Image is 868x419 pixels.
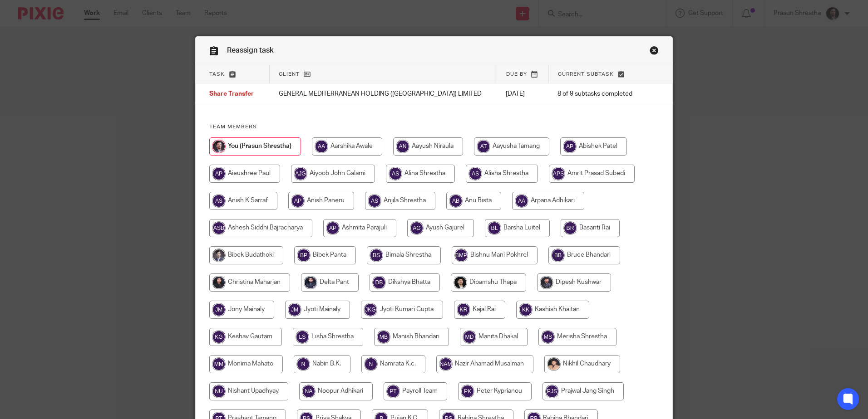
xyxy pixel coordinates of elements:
p: [DATE] [506,89,539,98]
td: 8 of 9 subtasks completed [548,83,644,105]
span: Task [209,72,225,77]
span: Reassign task [227,47,274,54]
span: Share Transfer [209,91,254,97]
span: Due by [506,72,527,77]
span: Client [279,72,300,77]
span: Current subtask [558,72,614,77]
h4: Team members [209,123,659,131]
p: GENERAL MEDITERRANEAN HOLDING ([GEOGRAPHIC_DATA]) LIMITED [279,89,488,98]
a: Close this dialog window [650,46,659,58]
